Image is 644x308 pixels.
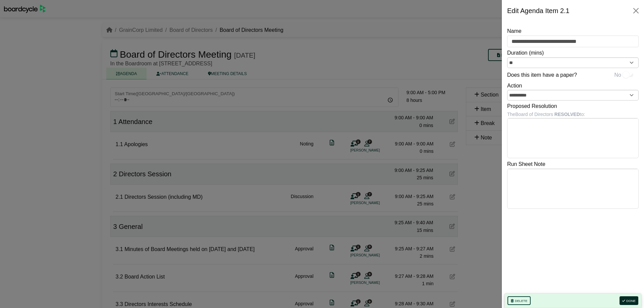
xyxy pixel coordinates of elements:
[631,5,641,16] button: Close
[507,81,522,90] label: Action
[507,71,577,79] label: Does this item have a paper?
[507,102,557,111] label: Proposed Resolution
[507,49,544,57] label: Duration (mins)
[614,71,621,79] span: No
[507,5,570,16] div: Edit Agenda Item 2.1
[507,27,522,36] label: Name
[507,160,545,169] label: Run Sheet Note
[554,112,580,117] b: RESOLVED
[507,296,531,305] button: Delete
[620,296,638,305] button: Done
[507,111,639,118] div: The Board of Directors to:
